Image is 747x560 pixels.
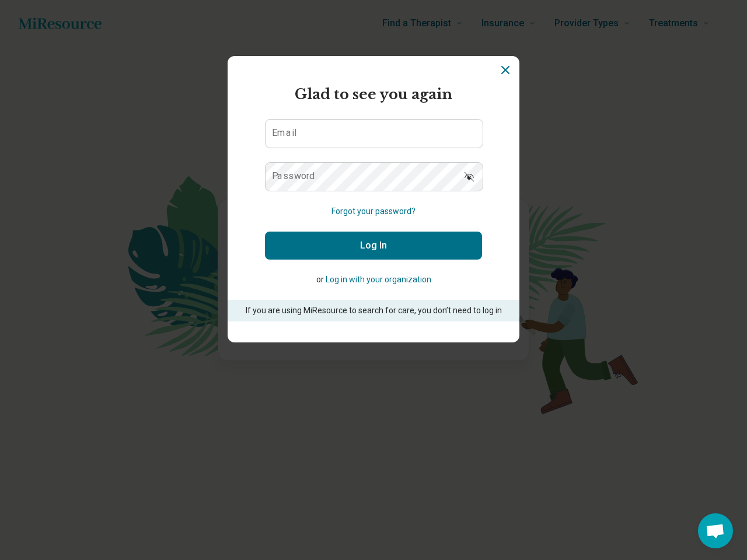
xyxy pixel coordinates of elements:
[272,171,315,181] label: Password
[456,162,482,190] button: Show password
[331,205,416,218] button: Forgot your password?
[228,56,519,342] section: Login Dialog
[498,63,512,77] button: Dismiss
[265,84,482,105] h2: Glad to see you again
[265,232,482,260] button: Log In
[265,274,482,286] p: or
[272,128,296,138] label: Email
[326,274,431,286] button: Log in with your organization
[244,304,503,317] p: If you are using MiResource to search for care, you don’t need to log in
